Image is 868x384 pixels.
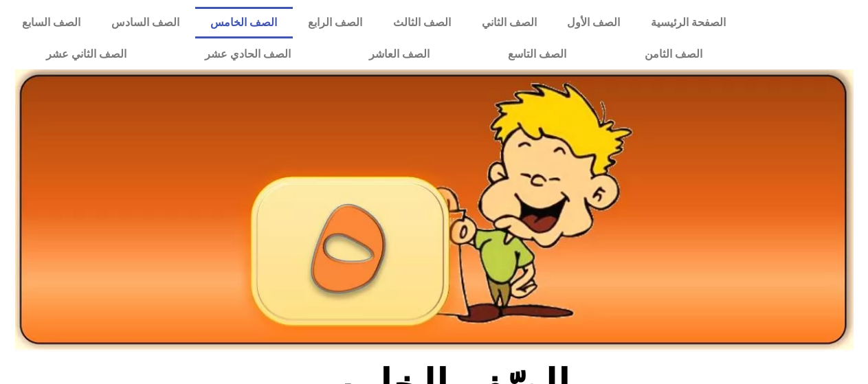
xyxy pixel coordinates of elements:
[636,7,742,38] a: الصفحة الرئيسية
[605,38,742,70] a: الصف الثامن
[377,7,466,38] a: الصف الثالث
[166,38,330,70] a: الصف الحادي عشر
[466,7,552,38] a: الصف الثاني
[195,7,293,38] a: الصف الخامس
[469,38,605,70] a: الصف التاسع
[330,38,469,70] a: الصف العاشر
[96,7,195,38] a: الصف السادس
[7,38,166,70] a: الصف الثاني عشر
[552,7,636,38] a: الصف الأول
[293,7,378,38] a: الصف الرابع
[7,7,96,38] a: الصف السابع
